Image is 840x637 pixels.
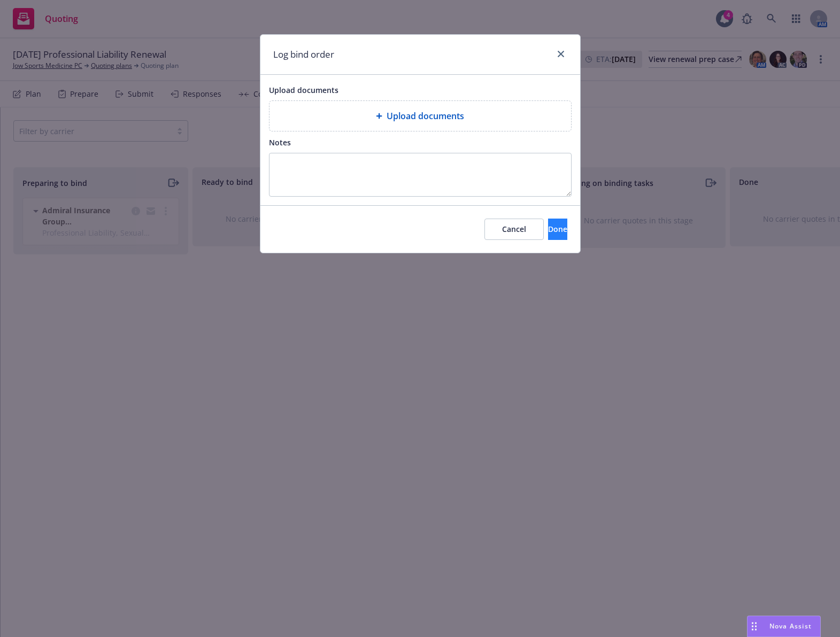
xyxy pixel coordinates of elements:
span: Notes [269,137,291,147]
button: Cancel [484,219,544,240]
div: Upload documents [269,100,572,131]
span: Nova Assist [769,622,812,631]
button: Done [548,219,567,240]
button: Nova Assist [747,616,821,637]
span: Cancel [502,224,526,234]
div: Drag to move [747,616,761,636]
span: Done [548,224,567,234]
a: close [554,48,567,60]
span: Upload documents [387,110,464,122]
h1: Log bind order [273,48,334,61]
span: Upload documents [269,85,338,95]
